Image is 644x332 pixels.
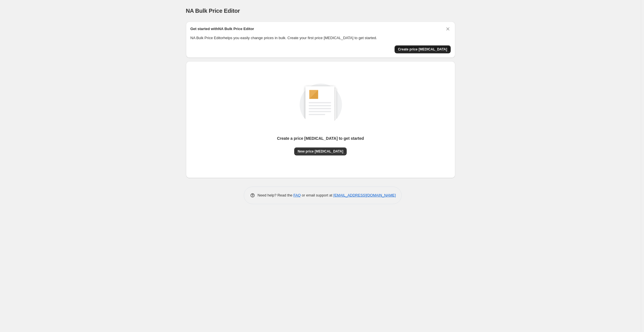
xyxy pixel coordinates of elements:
a: FAQ [293,193,301,197]
span: New price [MEDICAL_DATA] [298,149,343,154]
p: NA Bulk Price Editor helps you easily change prices in bulk. Create your first price [MEDICAL_DAT... [190,35,451,41]
span: Create price [MEDICAL_DATA] [398,47,447,52]
p: Create a price [MEDICAL_DATA] to get started [277,136,364,141]
h2: Get started with NA Bulk Price Editor [190,26,254,32]
button: Dismiss card [445,26,451,32]
a: [EMAIL_ADDRESS][DOMAIN_NAME] [333,193,396,197]
span: NA Bulk Price Editor [186,8,240,14]
span: Need help? Read the [258,193,294,197]
button: New price [MEDICAL_DATA] [294,147,347,155]
button: Create price change job [395,45,451,53]
span: or email support at [301,193,333,197]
